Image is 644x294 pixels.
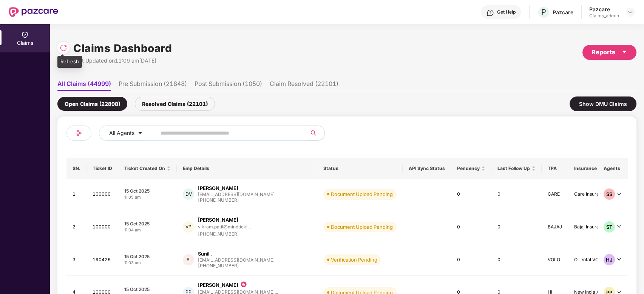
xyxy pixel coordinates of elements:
[73,57,172,65] div: Last Updated on 11:09 am[DATE]
[497,9,516,15] div: Get Help
[331,190,393,198] div: Document Upload Pending
[542,210,568,244] td: BAJAJ
[198,250,212,257] div: Sunil .
[317,158,403,179] th: Status
[124,165,165,171] span: Ticket Created On
[240,280,247,289] img: icon
[491,210,542,244] td: 0
[86,158,118,179] th: Ticket ID
[57,80,111,91] li: All Claims (44999)
[86,179,118,210] td: 100000
[270,80,338,91] li: Claim Resolved (22101)
[486,9,494,17] img: svg+xml;base64,PHN2ZyBpZD0iSGVscC0zMngzMiIgeG1sbnM9Imh0dHA6Ly93d3cudzMub3JnLzIwMDAvc3ZnIiB3aWR0aD...
[542,158,568,179] th: TPA
[598,158,627,179] th: Agents
[553,9,573,16] div: Pazcare
[124,220,171,227] div: 15 Oct 2025
[491,179,542,210] td: 0
[183,254,194,265] div: S.
[21,31,29,38] img: svg+xml;base64,PHN2ZyBpZD0iQ2xhaW0iIHhtbG5zPSJodHRwOi8vd3d3LnczLm9yZy8yMDAwL3N2ZyIgd2lkdGg9IjIwIi...
[198,197,275,204] div: [PHONE_NUMBER]
[66,179,86,210] td: 1
[198,185,238,192] div: [PERSON_NAME]
[183,221,194,233] div: VP
[542,179,568,210] td: CARE
[198,257,275,262] div: [EMAIL_ADDRESS][DOMAIN_NAME]
[60,44,67,52] img: svg+xml;base64,PHN2ZyBpZD0iUmVsb2FkLTMyeDMyIiB4bWxucz0iaHR0cDovL3d3dy53My5vcmcvMjAwMC9zdmciIHdpZH...
[542,244,568,276] td: VOLO
[57,97,127,111] div: Open Claims (22898)
[124,188,171,194] div: 15 Oct 2025
[457,165,480,171] span: Pendency
[621,49,627,55] span: caret-down
[198,224,251,229] div: vikram.patil@mindtickl...
[589,13,619,19] div: Claims_admin
[591,47,627,57] div: Reports
[66,244,86,276] td: 3
[124,194,171,201] div: 11:05 am
[119,80,187,91] li: Pre Submission (21848)
[109,129,134,137] span: All Agents
[198,262,275,269] div: [PHONE_NUMBER]
[137,130,143,136] span: caret-down
[497,165,530,171] span: Last Follow Up
[124,260,171,266] div: 11:03 am
[66,158,86,179] th: SN.
[124,286,171,292] div: 15 Oct 2025
[195,80,262,91] li: Post Submission (1050)
[177,158,317,179] th: Emp Details
[627,9,633,15] img: svg+xml;base64,PHN2ZyBpZD0iRHJvcGRvd24tMzJ4MzIiIHhtbG5zPSJodHRwOi8vd3d3LnczLm9yZy8yMDAwL3N2ZyIgd2...
[198,282,238,289] div: [PERSON_NAME]
[331,256,377,263] div: Verification Pending
[86,210,118,244] td: 100000
[604,221,615,233] div: ST
[66,210,86,244] td: 2
[183,188,194,200] div: DV
[124,227,171,233] div: 11:04 am
[73,40,172,57] h1: Claims Dashboard
[306,126,325,141] button: search
[451,179,491,210] td: 0
[451,244,491,276] td: 0
[604,188,615,200] div: SS
[198,231,251,238] div: [PHONE_NUMBER]
[306,130,321,136] span: search
[451,158,491,179] th: Pendency
[331,223,393,231] div: Document Upload Pending
[491,244,542,276] td: 0
[118,158,177,179] th: Ticket Created On
[568,210,642,244] td: Bajaj Insurance
[617,224,621,229] span: down
[568,244,642,276] td: Oriental VOLO Insurance
[99,126,159,141] button: All Agentscaret-down
[568,179,642,210] td: Care Insurance
[124,253,171,260] div: 15 Oct 2025
[589,6,619,13] div: Pazcare
[74,129,83,138] img: svg+xml;base64,PHN2ZyB4bWxucz0iaHR0cDovL3d3dy53My5vcmcvMjAwMC9zdmciIHdpZHRoPSIyNCIgaGVpZ2h0PSIyNC...
[491,158,542,179] th: Last Follow Up
[541,8,546,17] span: P
[604,254,615,265] div: HJ
[403,158,451,179] th: API Sync Status
[568,158,642,179] th: Insurance Company
[198,192,275,197] div: [EMAIL_ADDRESS][DOMAIN_NAME]
[57,56,82,68] div: Refresh
[617,192,621,196] span: down
[9,7,58,17] img: New Pazcare Logo
[198,216,238,224] div: [PERSON_NAME]
[135,97,215,111] div: Resolved Claims (22101)
[617,257,621,262] span: down
[451,210,491,244] td: 0
[570,96,636,111] div: Show DMU Claims
[86,244,118,276] td: 190426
